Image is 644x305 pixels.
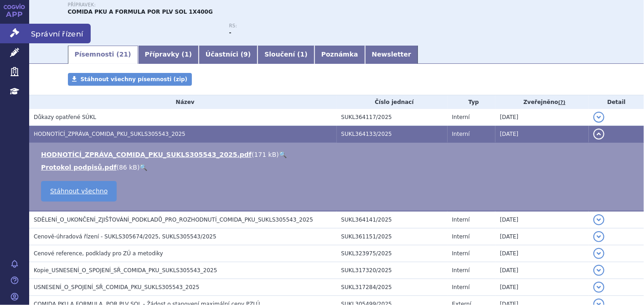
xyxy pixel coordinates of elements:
span: Interní [452,250,470,257]
button: detail [593,231,604,242]
span: Stáhnout všechny písemnosti (zip) [81,76,188,83]
td: [DATE] [495,228,589,245]
span: 86 kB [119,164,137,171]
td: SUKL361151/2025 [337,228,448,245]
td: [DATE] [495,109,589,126]
p: Přípravek: [68,2,391,8]
span: Důkazy opatřené SÚKL [34,114,96,120]
span: Cenově-úhradová řízení - SUKLS305674/2025, SUKLS305543/2025 [34,233,216,240]
a: Přípravky (1) [138,46,199,64]
li: ( ) [41,163,635,172]
button: detail [593,265,604,276]
span: COMIDA PKU A FORMULA POR PLV SOL 1X400G [68,9,213,15]
button: detail [593,129,604,140]
span: HODNOTÍCÍ_ZPRÁVA_COMIDA_PKU_SUKLS305543_2025 [34,131,185,137]
a: Sloučení (1) [258,46,314,64]
span: 1 [185,51,189,58]
th: Číslo jednací [337,95,448,109]
span: 1 [300,51,305,58]
th: Zveřejněno [495,95,589,109]
a: Stáhnout všechny písemnosti (zip) [68,73,192,86]
span: 9 [243,51,248,58]
span: Interní [452,284,470,290]
span: Interní [452,217,470,223]
span: Správní řízení [29,24,91,43]
td: SUKL364141/2025 [337,211,448,228]
td: [DATE] [495,211,589,228]
span: Cenové reference, podklady pro ZÚ a metodiky [34,250,163,257]
span: Interní [452,131,470,137]
a: Newsletter [365,46,418,64]
a: Protokol podpisů.pdf [41,164,117,171]
button: detail [593,248,604,259]
span: USNESENÍ_O_SPOJENÍ_SŘ_COMIDA_PKU_SUKLS305543_2025 [34,284,199,290]
th: Typ [448,95,495,109]
p: RS: [229,23,381,29]
a: Stáhnout všechno [41,181,117,202]
th: Název [29,95,337,109]
a: 🔍 [279,151,287,158]
button: detail [593,112,604,123]
abbr: (?) [558,99,566,106]
li: ( ) [41,150,635,159]
td: [DATE] [495,279,589,296]
td: [DATE] [495,245,589,262]
a: HODNOTÍCÍ_ZPRÁVA_COMIDA_PKU_SUKLS305543_2025.pdf [41,151,252,158]
span: Interní [452,233,470,240]
td: SUKL323975/2025 [337,245,448,262]
span: Interní [452,267,470,274]
button: detail [593,282,604,293]
a: Písemnosti (21) [68,46,138,64]
td: [DATE] [495,262,589,279]
span: 171 kB [254,151,277,158]
td: SUKL317320/2025 [337,262,448,279]
span: Kopie_USNESENÍ_O_SPOJENÍ_SŘ_COMIDA_PKU_SUKLS305543_2025 [34,267,217,274]
span: 21 [119,51,128,58]
strong: - [229,30,232,36]
a: 🔍 [139,164,147,171]
p: ATC: [68,23,220,29]
td: SUKL317284/2025 [337,279,448,296]
td: [DATE] [495,126,589,143]
span: SDĚLENÍ_O_UKONČENÍ_ZJIŠŤOVÁNÍ_PODKLADŮ_PRO_ROZHODNUTÍ_COMIDA_PKU_SUKLS305543_2025 [34,217,313,223]
a: Účastníci (9) [199,46,258,64]
th: Detail [589,95,644,109]
span: Interní [452,114,470,120]
a: Poznámka [314,46,365,64]
button: detail [593,214,604,225]
td: SUKL364117/2025 [337,109,448,126]
td: SUKL364133/2025 [337,126,448,143]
